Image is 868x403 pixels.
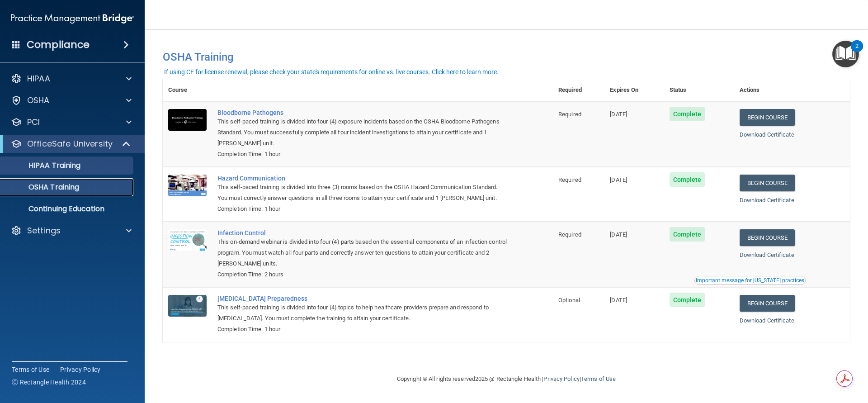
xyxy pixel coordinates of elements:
[11,95,132,106] a: OSHA
[740,317,794,324] a: Download Certificate
[670,172,705,187] span: Complete
[11,225,132,236] a: Settings
[217,295,508,302] a: [MEDICAL_DATA] Preparedness
[740,229,795,246] a: Begin Course
[6,183,79,192] p: OSHA Training
[740,109,795,126] a: Begin Course
[740,295,795,312] a: Begin Course
[217,302,508,324] div: This self-paced training is divided into four (4) topics to help healthcare providers prepare and...
[6,204,129,213] p: Continuing Education
[217,116,508,149] div: This self-paced training is divided into four (4) exposure incidents based on the OSHA Bloodborne...
[27,95,50,106] p: OSHA
[11,117,132,128] a: PCI
[27,225,61,236] p: Settings
[12,365,49,374] a: Terms of Use
[163,51,850,63] h4: OSHA Training
[740,175,795,191] a: Begin Course
[558,231,581,238] span: Required
[217,182,508,204] div: This self-paced training is divided into three (3) rooms based on the OSHA Hazard Communication S...
[553,79,604,101] th: Required
[163,79,212,101] th: Course
[670,107,705,121] span: Complete
[712,339,857,375] iframe: Drift Widget Chat Controller
[11,138,131,149] a: OfficeSafe University
[11,9,134,28] img: PMB logo
[27,73,50,84] p: HIPAA
[604,79,664,101] th: Expires On
[6,161,80,170] p: HIPAA Training
[543,375,579,382] a: Privacy Policy
[27,117,40,128] p: PCI
[664,79,734,101] th: Status
[341,365,671,394] div: Copyright © All rights reserved 2025 @ Rectangle Health | |
[217,269,508,280] div: Completion Time: 2 hours
[60,365,101,374] a: Privacy Policy
[740,197,794,204] a: Download Certificate
[740,131,794,138] a: Download Certificate
[696,278,804,283] div: Important message for [US_STATE] practices
[217,237,508,269] div: This on-demand webinar is divided into four (4) parts based on the essential components of an inf...
[734,79,850,101] th: Actions
[855,46,859,58] div: 2
[164,69,499,75] div: If using CE for license renewal, please check your state's requirements for online vs. live cours...
[670,293,705,307] span: Complete
[163,67,500,76] button: If using CE for license renewal, please check your state's requirements for online vs. live cours...
[694,276,806,285] button: Read this if you are a dental practitioner in the state of CA
[670,227,705,242] span: Complete
[27,138,113,149] p: OfficeSafe University
[610,111,627,118] span: [DATE]
[217,229,508,237] a: Infection Control
[740,251,794,258] a: Download Certificate
[217,204,508,214] div: Completion Time: 1 hour
[610,176,627,183] span: [DATE]
[27,38,90,51] h4: Compliance
[832,41,859,67] button: Open Resource Center, 2 new notifications
[610,231,627,238] span: [DATE]
[581,375,616,382] a: Terms of Use
[558,111,581,118] span: Required
[610,297,627,303] span: [DATE]
[12,378,86,387] span: Ⓒ Rectangle Health 2024
[217,109,508,116] a: Bloodborne Pathogens
[558,297,580,303] span: Optional
[217,175,508,182] a: Hazard Communication
[217,149,508,160] div: Completion Time: 1 hour
[11,73,132,84] a: HIPAA
[217,324,508,335] div: Completion Time: 1 hour
[558,176,581,183] span: Required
